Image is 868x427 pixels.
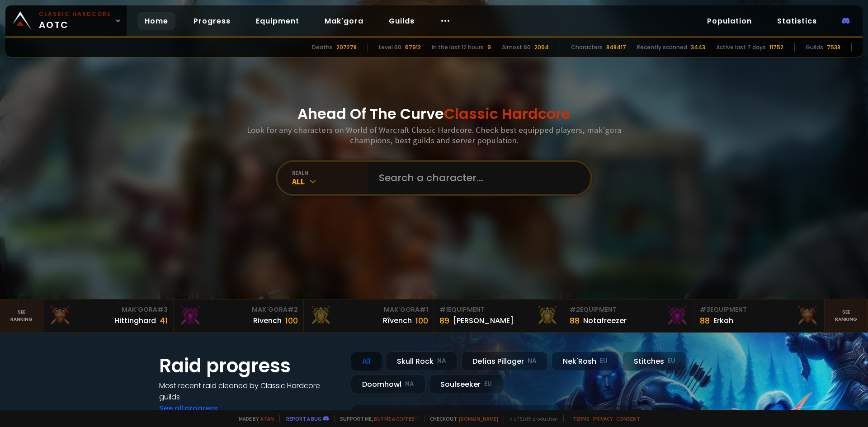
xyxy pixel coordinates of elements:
[694,300,825,332] a: #3Equipment88Erkah
[253,315,282,326] div: Rivench
[292,176,368,187] div: All
[382,12,422,30] a: Guilds
[439,305,448,314] span: # 1
[769,43,783,52] div: 11752
[623,352,687,371] div: Stitches
[552,352,619,371] div: Nek'Rosh
[415,314,428,327] div: 100
[334,415,419,422] span: Support me,
[453,315,514,326] div: [PERSON_NAME]
[304,300,434,332] a: Mak'Gora#1Rîvench100
[606,43,626,52] div: 848417
[159,352,340,380] h1: Raid progress
[439,305,558,314] div: Equipment
[700,305,710,314] span: # 3
[5,5,127,36] a: Classic HardcoreAOTC
[424,415,498,422] span: Checkout
[174,300,304,332] a: Mak'Gora#2Rivench100
[373,162,580,194] input: Search a character...
[668,357,675,366] small: EU
[233,415,274,422] span: Made by
[716,43,766,52] div: Active last 7 days
[432,43,484,52] div: In the last 12 hours
[700,314,710,327] div: 88
[700,12,759,30] a: Population
[39,10,111,32] span: AOTC
[288,305,298,314] span: # 2
[285,314,298,327] div: 100
[528,357,537,366] small: NA
[383,315,412,326] div: Rîvench
[616,415,640,422] a: Consent
[286,415,321,422] a: Report a bug
[806,43,823,52] div: Guilds
[484,380,492,389] small: EU
[405,380,414,389] small: NA
[825,300,868,332] a: Seeranking
[637,43,687,52] div: Recently scanned
[292,169,368,176] div: realm
[827,43,840,52] div: 7538
[336,43,357,52] div: 207278
[573,415,590,422] a: Terms
[593,415,613,422] a: Privacy
[504,415,558,422] span: v. d752d5 - production
[374,415,419,422] a: Buy me a coffee
[43,300,174,332] a: Mak'Gora#3Hittinghard41
[297,103,571,125] h1: Ahead Of The Curve
[420,305,428,314] span: # 1
[487,43,491,52] div: 9
[39,10,111,18] small: Classic Hardcore
[444,103,571,124] span: Classic Hardcore
[114,315,156,326] div: Hittinghard
[317,12,371,30] a: Mak'gora
[405,43,421,52] div: 67912
[534,43,549,52] div: 2094
[502,43,531,52] div: Almost 60
[243,125,625,145] h3: Look for any characters on World of Warcraft Classic Hardcore. Check best equipped players, mak'g...
[351,352,382,371] div: All
[461,352,548,371] div: Defias Pillager
[713,315,733,326] div: Erkah
[179,305,298,314] div: Mak'Gora
[309,305,428,314] div: Mak'Gora
[249,12,307,30] a: Equipment
[570,305,580,314] span: # 2
[600,357,608,366] small: EU
[434,300,564,332] a: #1Equipment89[PERSON_NAME]
[49,305,168,314] div: Mak'Gora
[160,314,168,327] div: 41
[159,403,218,413] a: See all progress
[137,12,175,30] a: Home
[564,300,694,332] a: #2Equipment88Notafreezer
[691,43,705,52] div: 3443
[571,43,603,52] div: Characters
[429,375,503,394] div: Soulseeker
[379,43,401,52] div: Level 60
[351,375,425,394] div: Doomhowl
[583,315,627,326] div: Notafreezer
[439,314,449,327] div: 89
[186,12,238,30] a: Progress
[459,415,498,422] a: [DOMAIN_NAME]
[312,43,333,52] div: Deaths
[700,305,819,314] div: Equipment
[570,314,580,327] div: 88
[159,380,340,403] h4: Most recent raid cleaned by Classic Hardcore guilds
[260,415,274,422] a: a fan
[570,305,689,314] div: Equipment
[386,352,458,371] div: Skull Rock
[770,12,824,30] a: Statistics
[157,305,168,314] span: # 3
[437,357,446,366] small: NA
